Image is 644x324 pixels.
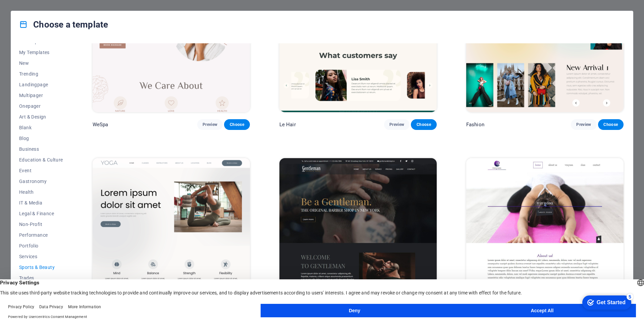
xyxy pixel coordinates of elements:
span: Trades [19,275,63,281]
span: Preview [203,122,217,127]
button: New [19,58,63,68]
span: Art & Design [19,114,63,120]
button: Education & Culture [19,154,63,165]
div: 5 [49,1,56,8]
img: Gentleman [279,158,437,303]
button: Business [19,144,63,154]
span: Health [19,189,63,195]
button: Trending [19,68,63,79]
button: IT & Media [19,197,63,208]
span: Non-Profit [19,222,63,227]
span: Choose [416,122,431,127]
img: Vinyasa [466,158,624,303]
p: WeSpa [93,121,108,128]
span: Performance [19,232,63,238]
button: Preview [384,119,410,130]
button: Sports & Beauty [19,262,63,273]
button: Health [19,187,63,197]
span: Legal & Finance [19,211,63,216]
h4: Choose a template [19,19,108,30]
button: Choose [598,119,624,130]
span: Onepager [19,103,63,109]
button: Blog [19,133,63,144]
button: Landingpage [19,79,63,90]
button: Preview [571,119,596,130]
button: Gastronomy [19,176,63,187]
p: Fashion [466,121,484,128]
button: Non-Profit [19,219,63,230]
span: Trending [19,71,63,77]
span: IT & Media [19,200,63,205]
button: Trades [19,273,63,283]
button: Performance [19,230,63,240]
button: Preview [197,119,223,130]
span: Services [19,254,63,259]
button: Onepager [19,101,63,111]
button: Portfolio [19,240,63,251]
span: Education & Culture [19,157,63,163]
button: Art & Design [19,111,63,122]
span: Sports & Beauty [19,265,63,270]
span: Event [19,168,63,173]
p: Le Hair [279,121,296,128]
span: Blog [19,136,63,141]
span: Choose [603,122,618,127]
button: Blank [19,122,63,133]
span: Preview [389,122,404,127]
button: Choose [224,119,250,130]
div: Get Started [19,7,48,13]
span: Preview [576,122,591,127]
span: My Templates [19,50,63,55]
button: Legal & Finance [19,208,63,219]
button: Choose [411,119,436,130]
button: Multipager [19,90,63,101]
div: Get Started 5 items remaining, 0% complete [5,3,54,17]
button: My Templates [19,47,63,58]
span: Multipager [19,93,63,98]
button: Services [19,251,63,262]
span: Landingpage [19,82,63,87]
span: Portfolio [19,243,63,248]
span: Business [19,146,63,152]
button: Event [19,165,63,176]
span: Gastronomy [19,179,63,184]
span: New [19,60,63,66]
span: Blank [19,125,63,130]
span: Choose [229,122,244,127]
img: Yoga [93,158,250,303]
